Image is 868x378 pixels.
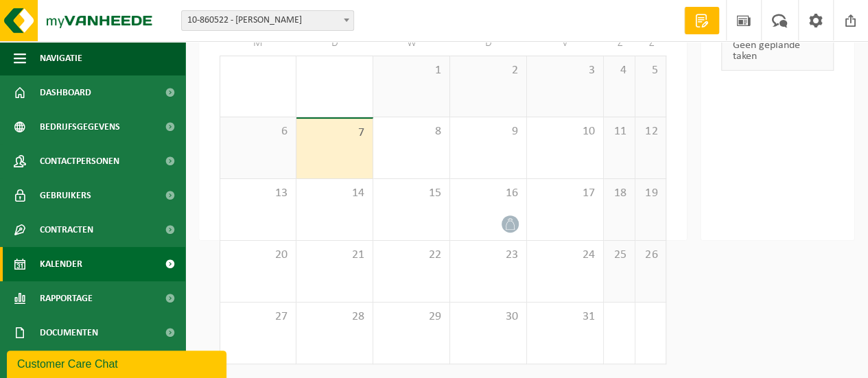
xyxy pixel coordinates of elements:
span: 3 [534,63,596,78]
span: 20 [227,248,289,263]
span: 25 [611,248,628,263]
span: 4 [611,63,628,78]
span: 30 [457,309,519,324]
span: Dashboard [40,75,91,110]
td: W [373,31,450,56]
span: Bedrijfsgegevens [40,110,120,144]
span: 10-860522 - PEERLINCK YVES - AALST [182,11,353,30]
span: 8 [380,124,443,139]
span: 14 [303,186,366,201]
span: 19 [642,186,659,201]
td: D [296,31,373,56]
span: 15 [380,186,443,201]
span: 10 [534,124,596,139]
span: 5 [642,63,659,78]
span: Rapportage [40,281,93,316]
span: 11 [611,124,628,139]
span: 29 [380,309,443,324]
span: 7 [303,126,366,141]
span: Contactpersonen [40,144,119,178]
td: M [220,31,296,56]
td: Z [635,31,667,56]
span: 26 [642,248,659,263]
span: 31 [534,309,596,324]
span: Navigatie [40,41,82,75]
span: 18 [611,186,628,201]
span: Contracten [40,213,93,247]
span: 12 [642,124,659,139]
div: Geen geplande taken [721,31,834,71]
span: 22 [380,248,443,263]
td: Z [604,31,635,56]
span: 23 [457,248,519,263]
td: D [450,31,527,56]
span: 13 [227,186,289,201]
span: 17 [534,186,596,201]
span: 10-860522 - PEERLINCK YVES - AALST [181,10,354,31]
span: 28 [303,309,366,324]
iframe: chat widget [7,348,229,378]
span: 1 [380,63,443,78]
span: Kalender [40,247,82,281]
span: 27 [227,309,289,324]
span: 24 [534,248,596,263]
span: 16 [457,186,519,201]
span: 9 [457,124,519,139]
span: Gebruikers [40,178,91,213]
span: 6 [227,124,289,139]
td: V [527,31,604,56]
span: 2 [457,63,519,78]
span: Documenten [40,316,98,350]
span: 21 [303,248,366,263]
